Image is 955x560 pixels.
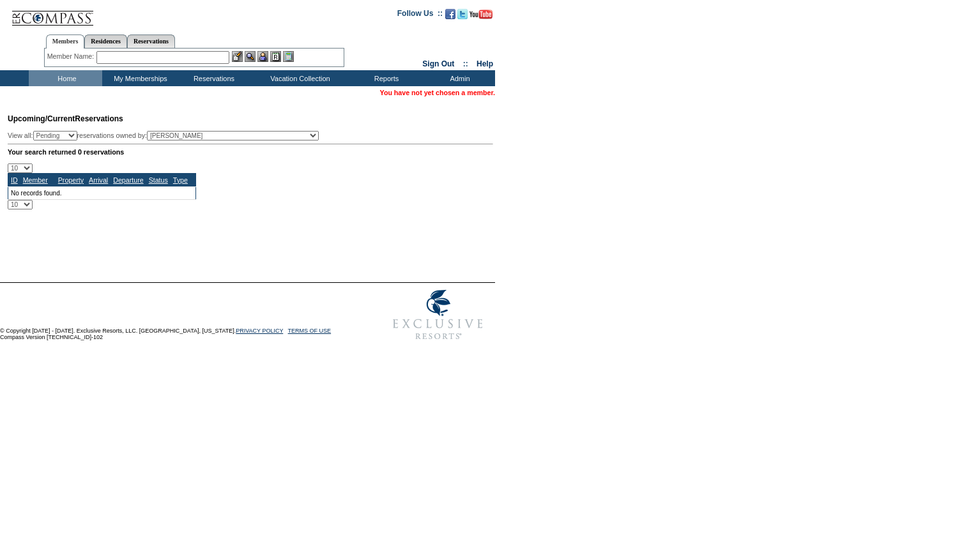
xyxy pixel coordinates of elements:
[8,114,75,123] span: Upcoming/Current
[8,148,493,156] div: Your search returned 0 reservations
[127,34,175,48] a: Reservations
[380,89,495,96] span: You have not yet chosen a member.
[8,186,196,199] td: No records found.
[463,59,468,68] span: ::
[288,328,332,334] a: TERMS OF USE
[173,176,188,184] a: Type
[236,328,283,334] a: PRIVACY POLICY
[149,176,168,184] a: Status
[89,176,108,184] a: Arrival
[445,9,455,19] img: Become our fan on Facebook
[23,176,48,184] a: Member
[470,10,493,19] img: Subscribe to our YouTube Channel
[58,176,84,184] a: Property
[11,176,18,184] a: ID
[232,51,243,62] img: b_edit.gif
[84,34,127,48] a: Residences
[283,51,294,62] img: b_calculator.gif
[176,70,249,86] td: Reservations
[381,283,495,347] img: Exclusive Resorts
[257,51,268,62] img: Impersonate
[470,13,493,20] a: Subscribe to our YouTube Channel
[249,70,348,86] td: Vacation Collection
[477,59,493,68] a: Help
[245,51,256,62] img: View
[46,34,85,49] a: Members
[8,114,123,123] span: Reservations
[422,59,454,68] a: Sign Out
[348,70,422,86] td: Reports
[8,131,325,140] div: View all: reservations owned by:
[457,9,468,19] img: Follow us on Twitter
[102,70,176,86] td: My Memberships
[29,70,102,86] td: Home
[113,176,143,184] a: Departure
[397,8,443,23] td: Follow Us ::
[270,51,281,62] img: Reservations
[457,13,468,20] a: Follow us on Twitter
[422,70,495,86] td: Admin
[445,13,455,20] a: Become our fan on Facebook
[47,51,96,62] div: Member Name:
